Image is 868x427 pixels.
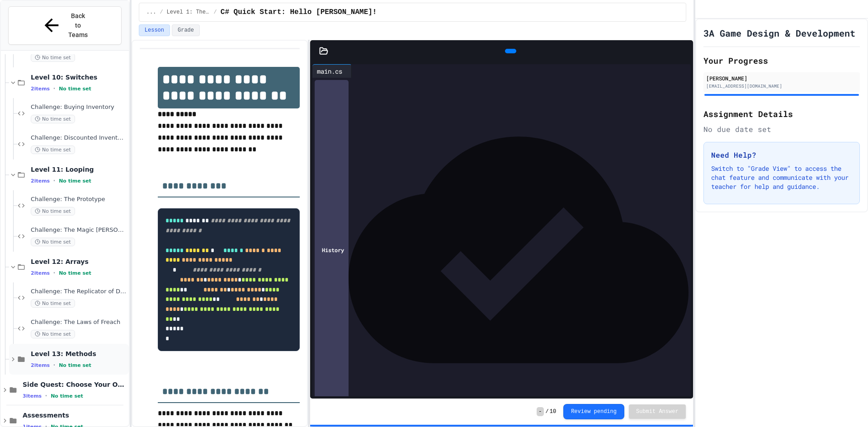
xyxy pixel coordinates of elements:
[563,404,624,419] button: Review pending
[31,115,75,123] span: No time set
[31,134,127,142] span: Challenge: Discounted Inventory
[31,330,75,338] span: No time set
[31,178,50,184] span: 2 items
[53,361,55,369] span: •
[51,393,83,399] span: No time set
[703,124,860,135] div: No due date set
[312,64,352,78] div: main.cs
[31,226,127,234] span: Challenge: The Magic [PERSON_NAME]
[146,9,156,16] span: ...
[703,54,860,67] h2: Your Progress
[31,270,50,276] span: 2 items
[53,177,55,184] span: •
[703,108,860,120] h2: Assignment Details
[703,27,855,39] h1: 3A Game Design & Development
[711,150,852,160] h3: Need Help?
[23,380,127,389] span: Side Quest: Choose Your Own Adventure
[214,9,217,16] span: /
[706,74,857,82] div: [PERSON_NAME]
[31,86,50,92] span: 2 items
[31,299,75,308] span: No time set
[711,164,852,191] p: Switch to "Grade View" to access the chat feature and communicate with your teacher for help and ...
[31,362,50,368] span: 2 items
[31,238,75,246] span: No time set
[31,350,127,358] span: Level 13: Methods
[706,83,857,89] div: [EMAIL_ADDRESS][DOMAIN_NAME]
[31,258,127,266] span: Level 12: Arrays
[629,404,686,419] button: Submit Answer
[31,53,75,62] span: No time set
[636,408,679,415] span: Submit Answer
[31,145,75,154] span: No time set
[167,9,210,16] span: Level 1: The C# Language
[31,196,127,203] span: Challenge: The Prototype
[31,165,127,174] span: Level 11: Looping
[59,86,91,92] span: No time set
[59,270,91,276] span: No time set
[312,66,347,76] div: main.cs
[31,288,127,296] span: Challenge: The Replicator of D'To
[550,408,556,415] span: 10
[31,319,127,326] span: Challenge: The Laws of Freach
[31,207,75,216] span: No time set
[139,24,170,36] button: Lesson
[53,269,55,277] span: •
[537,407,543,416] span: -
[59,178,91,184] span: No time set
[45,392,47,399] span: •
[23,411,127,419] span: Assessments
[315,80,349,420] div: History
[8,6,122,45] button: Back to Teams
[172,24,200,36] button: Grade
[160,9,163,16] span: /
[67,11,89,40] span: Back to Teams
[221,7,377,18] span: C# Quick Start: Hello JuiceMind!
[31,103,127,111] span: Challenge: Buying Inventory
[31,73,127,81] span: Level 10: Switches
[59,362,91,368] span: No time set
[23,393,42,399] span: 3 items
[546,408,549,415] span: /
[53,85,55,92] span: •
